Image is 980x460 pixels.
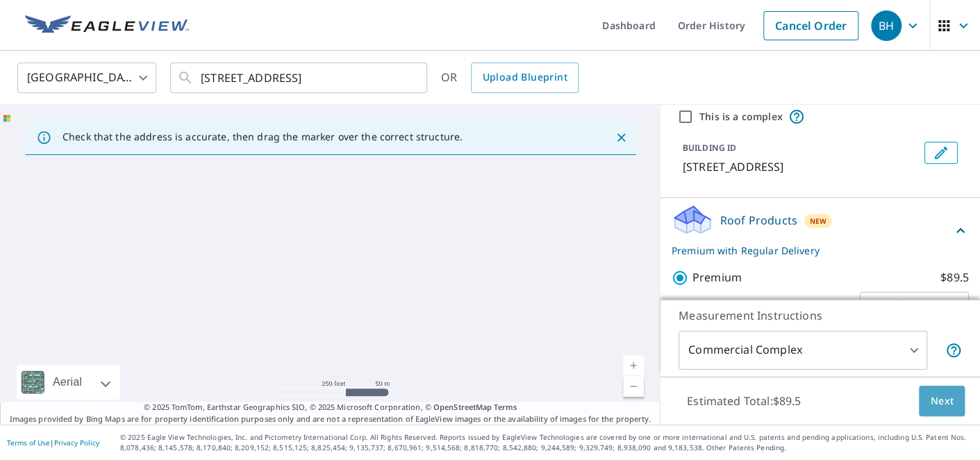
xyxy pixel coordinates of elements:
p: Premium [692,269,742,286]
div: Roof ProductsNewPremium with Regular Delivery [672,204,969,258]
div: Aerial [17,365,120,400]
button: Edit building 1 [924,142,958,164]
input: Search by address or latitude-longitude [201,58,399,97]
span: Each building may require a separate measurement report; if so, your account will be billed per r... [945,342,962,359]
div: [GEOGRAPHIC_DATA] [17,58,156,97]
span: © 2025 TomTom, Earthstar Geographics SIO, © 2025 Microsoft Corporation, © [144,402,517,413]
p: | [7,438,99,447]
p: [STREET_ADDRESS] [683,158,919,175]
a: Cancel Order [763,11,858,40]
p: Measurement Instructions [679,307,962,324]
p: Check that the address is accurate, then drag the marker over the correct structure. [63,131,463,143]
span: Next [930,393,954,410]
a: Privacy Policy [54,438,99,447]
button: Close [612,129,630,147]
label: This is a complex [699,110,783,124]
span: New [810,215,827,227]
p: Delivery [672,298,860,311]
div: Commercial Complex [679,331,927,370]
p: © 2025 Eagle View Technologies, Inc. and Pictometry International Corp. All Rights Reserved. Repo... [120,432,973,453]
a: Current Level 17, Zoom In [623,355,644,376]
p: Estimated Total: $89.5 [676,386,812,416]
img: EV Logo [25,15,189,36]
div: OR [441,63,579,93]
a: Terms [494,402,517,412]
button: Next [919,386,965,417]
div: Regular $0 [860,285,969,324]
a: Upload Blueprint [471,63,578,93]
a: OpenStreetMap [433,402,492,412]
p: BUILDING ID [683,142,736,154]
div: BH [871,10,902,41]
a: Current Level 17, Zoom Out [623,376,644,397]
span: Upload Blueprint [482,69,567,86]
div: Aerial [49,365,86,400]
p: Roof Products [720,212,797,229]
p: Premium with Regular Delivery [672,243,952,258]
p: $89.5 [940,269,969,286]
a: Terms of Use [7,438,50,447]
